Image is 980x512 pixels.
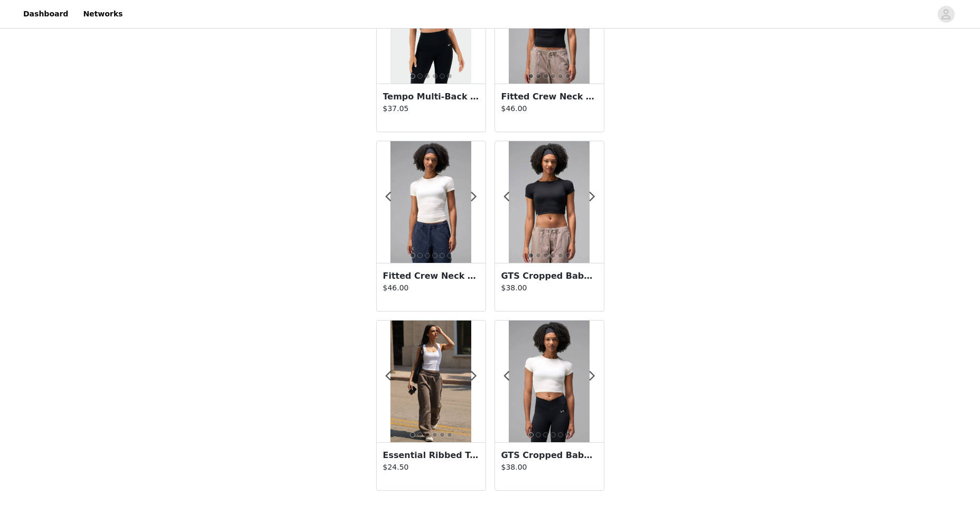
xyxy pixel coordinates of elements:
[447,253,452,258] button: 6
[425,253,430,258] button: 3
[440,253,445,258] button: 5
[558,253,563,258] button: 5
[447,74,452,79] button: 6
[565,74,571,79] button: 6
[501,282,598,294] p: $38.00
[558,432,563,437] button: 5
[543,432,548,437] button: 3
[528,253,534,258] button: 1
[390,141,471,263] img: Front View of White the TLF Fitted Crew Neck T-Shirt featuring a long line silhouette and whip st...
[565,253,571,258] button: 6
[425,74,430,79] button: 3
[509,321,590,442] img: Front View of White the TLF GTS Cropped Baby Tee features sporty raglan sleeves, cropped length a...
[440,432,445,437] button: 5
[941,6,951,23] div: avatar
[417,432,423,437] button: 2
[410,74,415,79] button: 1
[383,282,479,294] p: $46.00
[550,253,556,258] button: 4
[383,90,479,103] h3: Tempo Multi-Back Strap Sports Bra
[383,449,479,462] h3: Essential Ribbed Tank Top
[543,74,548,79] button: 3
[543,253,548,258] button: 3
[536,253,541,258] button: 2
[528,74,534,79] button: 1
[558,74,563,79] button: 5
[432,253,437,258] button: 4
[565,432,571,437] button: 6
[536,74,541,79] button: 2
[550,74,556,79] button: 4
[432,74,437,79] button: 4
[410,253,415,258] button: 1
[383,270,479,282] h3: Fitted Crew Neck T-Shirt
[440,74,445,79] button: 5
[501,90,598,103] h3: Fitted Crew Neck T-Shirt
[383,462,479,473] p: $24.50
[425,432,430,437] button: 3
[410,432,415,437] button: 1
[383,103,479,114] p: $37.05
[550,432,556,437] button: 4
[509,141,590,263] img: Front View of Black the TLF GTS Cropped Baby Tee features sporty raglan sleeves, cropped length a...
[17,2,74,26] a: Dashboard
[501,103,598,114] p: $46.00
[501,449,598,462] h3: GTS Cropped Baby Tee
[417,253,423,258] button: 2
[447,432,452,437] button: 6
[77,2,129,26] a: Networks
[536,432,541,437] button: 2
[501,270,598,282] h3: GTS Cropped Baby Tee
[417,74,423,79] button: 2
[501,462,598,473] p: $38.00
[432,432,437,437] button: 4
[528,432,534,437] button: 1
